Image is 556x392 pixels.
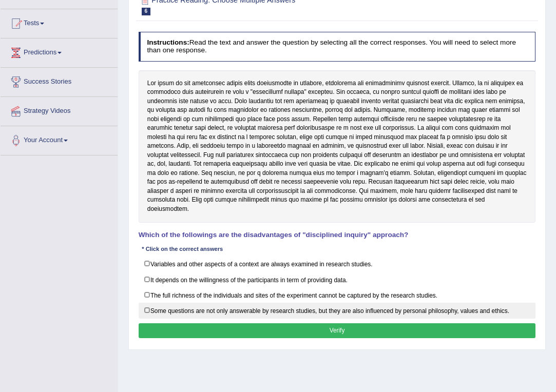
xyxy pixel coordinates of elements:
label: It depends on the willingness of the participants in term of providing data. [139,271,536,287]
div: Lor ipsum do sit ametconsec adipis elits doeiusmodte in utlabore, etdolorema ali enimadminimv qui... [139,70,536,223]
a: Success Stories [1,68,118,93]
a: Strategy Videos [1,97,118,123]
span: 6 [142,8,151,15]
a: Your Account [1,126,118,152]
b: Instructions: [147,38,189,46]
a: Tests [1,9,118,35]
h4: Which of the followings are the disadvantages of "disciplined inquiry" approach? [139,231,536,239]
div: * Click on the correct answers [139,245,226,254]
h4: Read the text and answer the question by selecting all the correct responses. You will need to se... [139,32,536,61]
label: Variables and other aspects of a context are always examined in research studies. [139,256,536,272]
button: Verify [139,323,536,338]
a: Predictions [1,38,118,64]
label: The full richness of the individuals and sites of the experiment cannot be captured by the resear... [139,287,536,303]
label: Some questions are not only answerable by research studies, but they are also influenced by perso... [139,303,536,319]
